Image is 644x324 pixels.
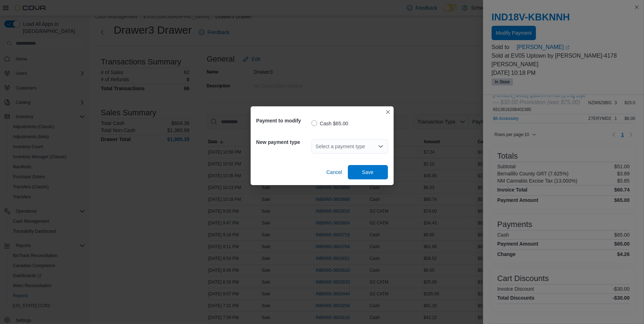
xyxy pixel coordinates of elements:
input: Accessible screen reader label [316,142,316,151]
h5: Payment to modify [256,113,310,128]
span: Save [362,169,374,176]
span: Cancel [326,169,342,176]
button: Closes this modal window [384,108,392,116]
button: Cancel [324,165,345,179]
label: Cash $65.00 [311,119,348,128]
button: Save [348,165,388,179]
h5: New payment type [256,135,310,149]
button: Open list of options [378,144,384,149]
